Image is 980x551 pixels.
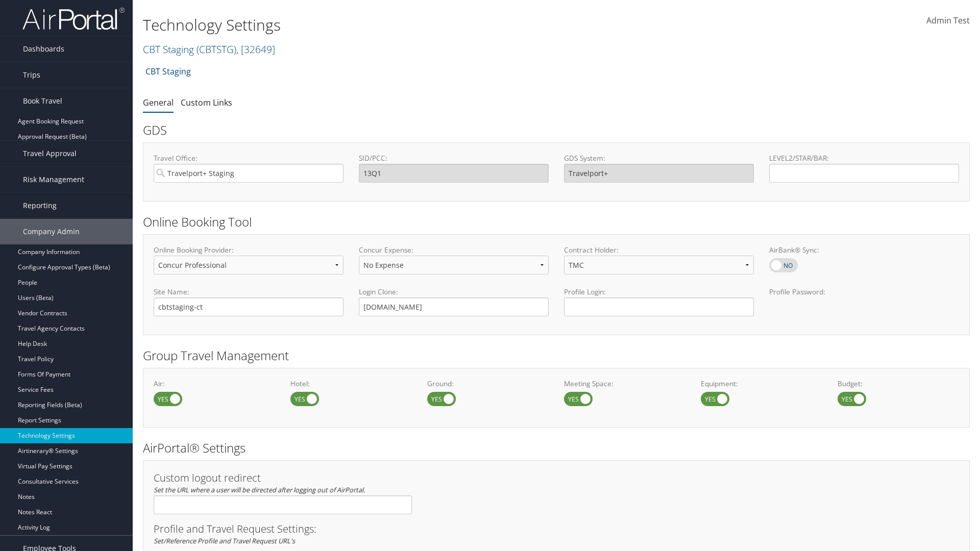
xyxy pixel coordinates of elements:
span: Admin Test [926,15,970,26]
span: , [ 32649 ] [236,42,275,56]
h3: Profile and Travel Request Settings: [154,524,959,534]
span: Travel Approval [23,141,77,166]
h3: Custom logout redirect [154,473,412,483]
label: Online Booking Provider: [154,245,344,255]
h2: Group Travel Management [143,347,970,364]
label: Meeting Space: [564,379,685,389]
label: Budget: [838,379,959,389]
label: Hotel: [290,379,412,389]
label: Contract Holder: [564,245,754,255]
label: Travel Office: [154,153,344,163]
h2: Online Booking Tool [143,213,970,231]
span: Trips [23,62,40,88]
input: Profile Login: [564,297,754,316]
label: Concur Expense: [359,245,549,255]
span: Company Admin [23,219,80,244]
em: Set/Reference Profile and Travel Request URL's [154,536,295,545]
label: Air: [154,379,275,389]
span: Reporting [23,193,57,218]
h2: GDS [143,121,962,139]
label: Ground: [427,379,549,389]
label: Profile Login: [564,287,754,316]
img: airportal-logo.png [22,7,125,31]
label: Login Clone: [359,287,549,297]
span: Book Travel [23,88,62,114]
label: Profile Password: [769,287,959,316]
span: Dashboards [23,36,64,62]
a: General [143,97,174,108]
a: CBT Staging [145,61,191,82]
a: Admin Test [926,5,970,37]
label: Equipment: [701,379,822,389]
h1: Technology Settings [143,14,694,36]
em: Set the URL where a user will be directed after logging out of AirPortal. [154,485,365,494]
span: ( CBTSTG ) [197,42,236,56]
a: CBT Staging [143,42,275,56]
label: AirBank® Sync: [769,245,959,255]
a: Custom Links [181,97,232,108]
label: GDS System: [564,153,754,163]
span: Risk Management [23,167,84,192]
label: Site Name: [154,287,344,297]
label: SID/PCC: [359,153,549,163]
label: AirBank® Sync [769,258,798,272]
label: LEVEL2/STAR/BAR: [769,153,959,163]
h2: AirPortal® Settings [143,439,970,457]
